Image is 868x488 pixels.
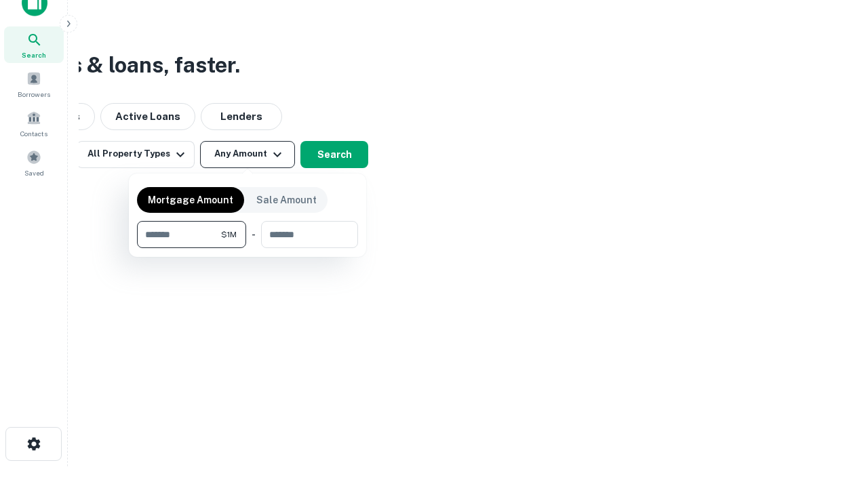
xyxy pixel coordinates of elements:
[221,228,237,241] span: $1M
[800,380,868,445] iframe: Chat Widget
[148,192,233,207] p: Mortgage Amount
[252,221,256,248] div: -
[256,192,317,207] p: Sale Amount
